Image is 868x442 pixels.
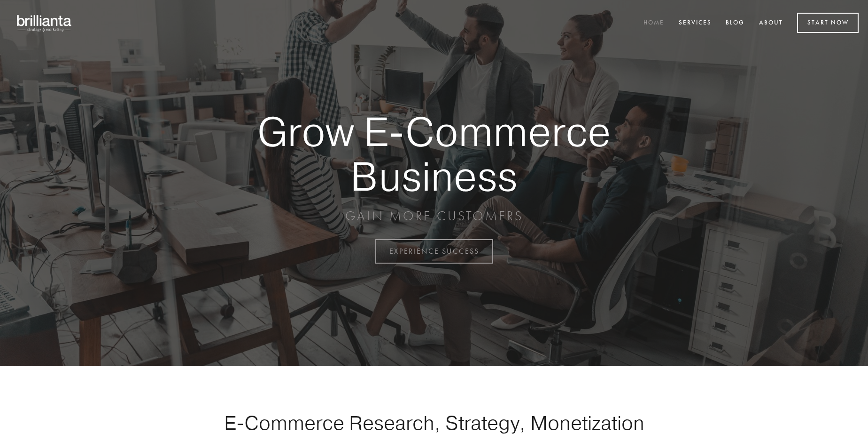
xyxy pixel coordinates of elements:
a: About [753,16,789,31]
strong: Grow E-Commerce Business [225,109,643,198]
img: brillianta - research, strategy, marketing [9,9,80,37]
a: Start Now [797,13,859,33]
h1: E-Commerce Research, Strategy, Monetization [194,411,674,434]
a: Services [673,16,718,31]
p: GAIN MORE CUSTOMERS [225,208,643,225]
a: EXPERIENCE SUCCESS [375,239,493,264]
a: Blog [720,16,751,31]
a: Home [637,16,670,31]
